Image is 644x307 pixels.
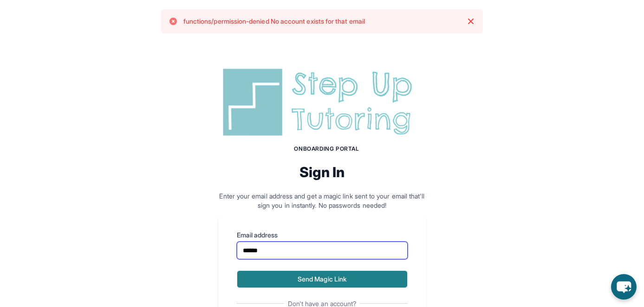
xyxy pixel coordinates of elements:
button: chat-button [611,274,637,300]
button: Send Magic Link [237,270,408,288]
p: Enter your email address and get a magic link sent to your email that'll sign you in instantly. N... [218,192,426,210]
label: Email address [237,230,408,240]
img: Step Up Tutoring horizontal logo [218,65,426,140]
h1: Onboarding Portal [228,145,426,153]
h2: Sign In [218,164,426,180]
p: functions/permission-denied No account exists for that email [183,17,365,26]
